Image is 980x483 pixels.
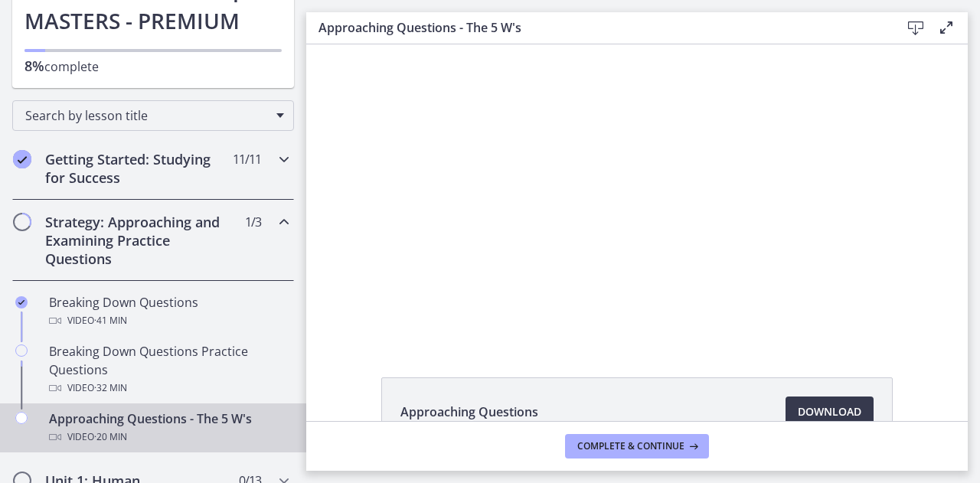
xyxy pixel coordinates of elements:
[15,296,28,308] i: Completed
[49,428,288,446] div: Video
[45,150,232,187] h2: Getting Started: Studying for Success
[13,150,31,168] i: Completed
[94,312,127,330] span: · 41 min
[565,434,709,459] button: Complete & continue
[45,213,232,268] h2: Strategy: Approaching and Examining Practice Questions
[400,403,538,421] span: Approaching Questions
[49,293,288,330] div: Breaking Down Questions
[94,379,127,397] span: · 32 min
[306,44,968,342] iframe: Video Lesson
[12,100,294,131] div: Search by lesson title
[577,440,684,452] span: Complete & continue
[318,18,876,37] h3: Approaching Questions - The 5 W's
[49,342,288,397] div: Breaking Down Questions Practice Questions
[94,428,127,446] span: · 20 min
[798,403,861,421] span: Download
[49,379,288,397] div: Video
[24,57,44,75] span: 8%
[24,57,282,76] p: complete
[49,312,288,330] div: Video
[233,150,261,168] span: 11 / 11
[786,397,874,427] a: Download
[49,410,288,446] div: Approaching Questions - The 5 W's
[245,213,261,231] span: 1 / 3
[25,107,269,124] span: Search by lesson title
